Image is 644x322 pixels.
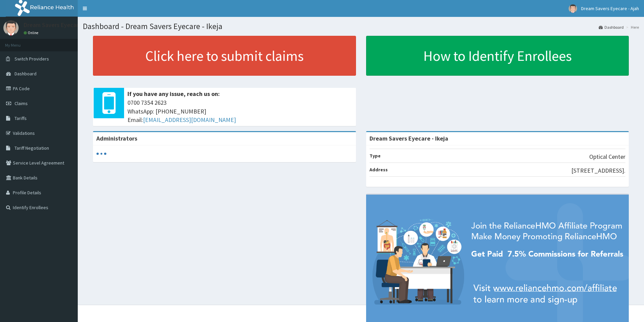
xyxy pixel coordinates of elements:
a: How to Identify Enrollees [366,36,629,76]
b: If you have any issue, reach us on: [127,90,220,98]
span: Dashboard [15,71,37,77]
b: Address [369,167,388,173]
span: Switch Providers [15,56,49,62]
strong: Dream Savers Eyecare - Ikeja [369,134,448,142]
li: Here [624,24,639,30]
p: Optical Center [589,152,625,161]
img: User Image [3,20,19,35]
p: Dream Savers Eyecare - Ajah [24,22,98,28]
b: Administrators [96,134,137,142]
a: Dashboard [599,24,624,30]
svg: audio-loading [96,149,106,159]
img: User Image [569,4,577,13]
h1: Dashboard - Dream Savers Eyecare - Ikeja [83,22,639,31]
span: Tariffs [15,115,27,121]
span: Tariff Negotiation [15,145,49,151]
b: Type [369,153,381,159]
p: [STREET_ADDRESS]. [571,166,625,175]
a: [EMAIL_ADDRESS][DOMAIN_NAME] [143,116,236,124]
a: Click here to submit claims [93,36,356,76]
span: Claims [15,100,28,106]
span: 0700 7354 2623 WhatsApp: [PHONE_NUMBER] Email: [127,98,353,124]
span: Dream Savers Eyecare - Ajah [581,5,639,11]
a: Online [24,30,40,35]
